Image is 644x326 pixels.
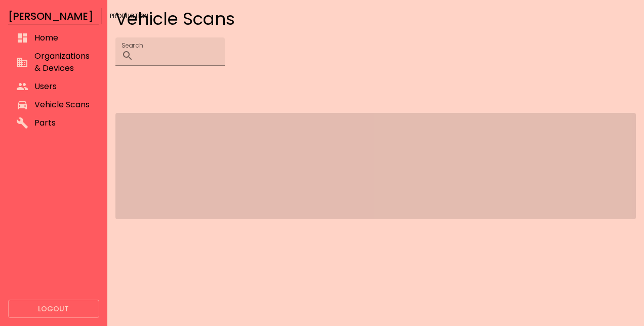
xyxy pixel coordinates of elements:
span: Parts [34,117,91,129]
span: Vehicle Scans [34,99,91,111]
span: Home [34,32,91,44]
button: Logout [8,300,99,318]
h6: [PERSON_NAME] [8,8,93,24]
span: Users [34,80,91,93]
label: Search [122,41,143,50]
span: Organizations & Devices [34,50,91,74]
h4: Vehicle Scans [115,8,636,29]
